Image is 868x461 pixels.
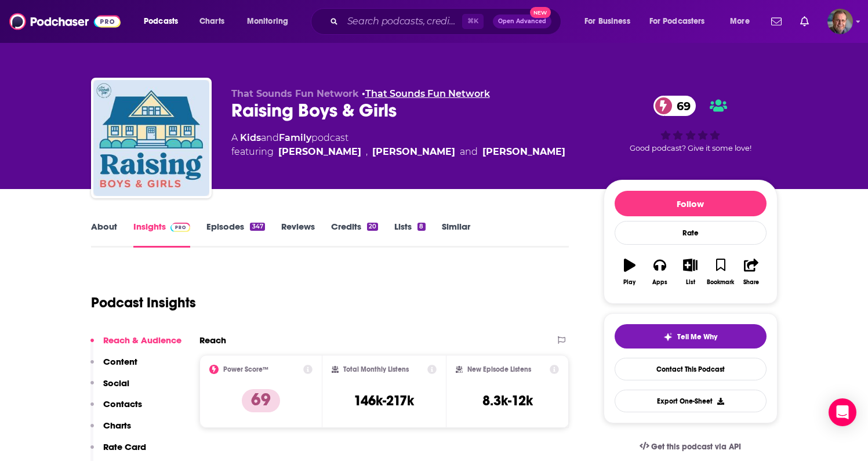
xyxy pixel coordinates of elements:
a: Family [279,132,311,143]
a: Kids [240,132,261,143]
span: • [362,88,490,99]
div: Bookmark [707,279,734,286]
a: Show notifications dropdown [767,12,786,31]
h2: New Episode Listens [467,365,531,373]
span: Charts [199,13,224,30]
span: ⌘ K [462,14,484,29]
span: New [530,7,551,18]
span: and [261,132,279,143]
button: Share [736,251,766,293]
h2: Total Monthly Listens [343,365,409,373]
div: Search podcasts, credits, & more... [322,8,572,35]
p: Rate Card [103,441,146,452]
h3: 8.3k-12k [482,392,533,409]
button: open menu [239,12,303,31]
div: Share [743,279,759,286]
a: Charts [192,12,231,31]
div: 8 [417,223,425,231]
span: Logged in as dan82658 [827,9,853,34]
div: Open Intercom Messenger [829,398,856,426]
img: Raising Boys & Girls [93,80,209,196]
img: Podchaser - Follow, Share and Rate Podcasts [9,10,121,32]
button: open menu [722,12,764,31]
h2: Power Score™ [223,365,268,373]
p: Reach & Audience [103,335,181,346]
p: Content [103,356,137,367]
span: Podcasts [144,13,178,30]
h3: 146k-217k [354,392,414,409]
button: tell me why sparkleTell Me Why [615,324,767,349]
a: Get this podcast via API [630,433,751,461]
span: Tell Me Why [677,332,717,342]
a: About [91,221,117,248]
p: Charts [103,420,131,431]
a: Similar [442,221,470,248]
button: Reach & Audience [90,335,181,356]
button: open menu [642,12,722,31]
a: Credits20 [331,221,378,248]
div: 69Good podcast? Give it some love! [604,88,778,160]
img: User Profile [827,9,853,34]
button: List [675,251,705,293]
a: InsightsPodchaser Pro [133,221,191,248]
div: [PERSON_NAME] [482,145,565,159]
span: , [366,145,368,159]
a: Episodes347 [206,221,264,248]
div: Apps [652,279,667,286]
span: For Podcasters [649,13,705,30]
a: Reviews [281,221,315,248]
div: List [686,279,695,286]
button: Follow [615,191,767,216]
span: For Business [584,13,630,30]
button: Contacts [90,398,142,420]
span: That Sounds Fun Network [231,88,359,99]
span: Good podcast? Give it some love! [630,144,751,153]
span: and [460,145,478,159]
button: open menu [136,12,193,31]
button: open menu [576,12,645,31]
button: Show profile menu [827,9,853,34]
div: 20 [367,223,378,231]
span: More [730,13,750,30]
button: Play [615,251,645,293]
button: Open AdvancedNew [493,14,551,28]
p: Social [103,377,129,389]
img: tell me why sparkle [663,332,673,342]
img: Podchaser Pro [170,223,191,232]
h2: Reach [199,335,226,346]
button: Bookmark [706,251,736,293]
p: 69 [242,389,280,412]
a: 69 [653,96,696,116]
span: featuring [231,145,565,159]
div: A podcast [231,131,565,159]
div: [PERSON_NAME] [372,145,455,159]
button: Charts [90,420,131,441]
button: Export One-Sheet [615,390,767,412]
span: Get this podcast via API [651,442,741,452]
div: Rate [615,221,767,245]
a: Show notifications dropdown [796,12,813,31]
span: 69 [665,96,696,116]
h1: Podcast Insights [91,294,196,311]
p: Contacts [103,398,142,409]
button: Content [90,356,137,377]
a: Lists8 [394,221,425,248]
span: Monitoring [247,13,288,30]
div: 347 [250,223,264,231]
a: That Sounds Fun Network [365,88,490,99]
button: Social [90,377,129,399]
span: Open Advanced [498,19,546,24]
div: [PERSON_NAME] [278,145,361,159]
button: Apps [645,251,675,293]
input: Search podcasts, credits, & more... [343,12,462,31]
a: Contact This Podcast [615,358,767,380]
div: Play [623,279,635,286]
